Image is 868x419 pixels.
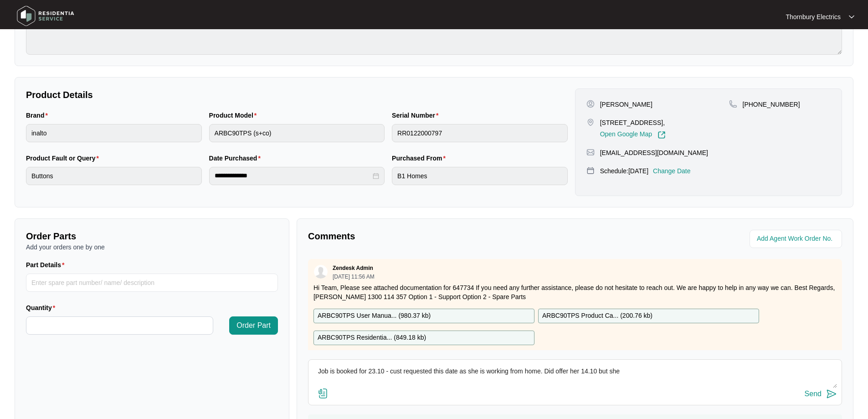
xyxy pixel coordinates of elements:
img: dropdown arrow [849,15,854,19]
p: Zendesk Admin [333,264,373,272]
span: Order Part [236,320,271,331]
input: Purchased From [392,167,568,185]
img: residentia service logo [14,2,77,30]
label: Purchased From [392,154,449,163]
p: Add your orders one by one [26,243,278,252]
textarea: Job is booked for 23.10 - cust requested this date as she is working from home. Did offer her 14.... [313,364,837,388]
p: ARBC90TPS Product Ca... ( 200.76 kb ) [542,311,652,321]
img: map-pin [586,148,595,156]
input: Date Purchased [215,171,371,181]
img: Link-External [657,131,666,139]
input: Brand [26,124,202,142]
label: Brand [26,111,51,120]
img: map-pin [729,100,737,108]
p: Change Date [653,166,691,176]
label: Serial Number [392,111,442,120]
input: Serial Number [392,124,568,142]
p: Comments [308,230,569,243]
p: Product Details [26,88,568,101]
input: Part Details [26,274,278,292]
img: user.svg [314,265,328,279]
input: Add Agent Work Order No. [757,233,837,244]
img: send-icon.svg [826,388,837,399]
label: Product Model [209,111,261,120]
a: Open Google Map [600,131,666,139]
img: map-pin [586,166,595,175]
label: Date Purchased [209,154,264,163]
p: [PHONE_NUMBER] [743,100,800,109]
img: user-pin [586,100,595,108]
div: Send [805,390,822,398]
button: Order Part [229,316,278,335]
label: Quantity [26,303,59,312]
input: Product Fault or Query [26,167,202,185]
p: [PERSON_NAME] [600,100,652,109]
p: Hi Team, Please see attached documentation for 647734 If you need any further assistance, please ... [313,283,837,301]
p: ARBC90TPS User Manua... ( 980.37 kb ) [318,311,431,321]
p: [STREET_ADDRESS], [600,118,666,127]
img: file-attachment-doc.svg [318,388,329,399]
p: Order Parts [26,230,278,243]
img: map-pin [586,118,595,126]
button: Send [805,388,837,400]
input: Product Model [209,124,385,142]
p: [EMAIL_ADDRESS][DOMAIN_NAME] [600,148,708,157]
label: Part Details [26,260,68,269]
p: Schedule: [DATE] [600,166,648,176]
label: Product Fault or Query [26,154,103,163]
p: ARBC90TPS Residentia... ( 849.18 kb ) [318,333,426,343]
input: Quantity [26,317,213,334]
p: Thornbury Electrics [786,12,841,21]
p: [DATE] 11:56 AM [333,274,375,279]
